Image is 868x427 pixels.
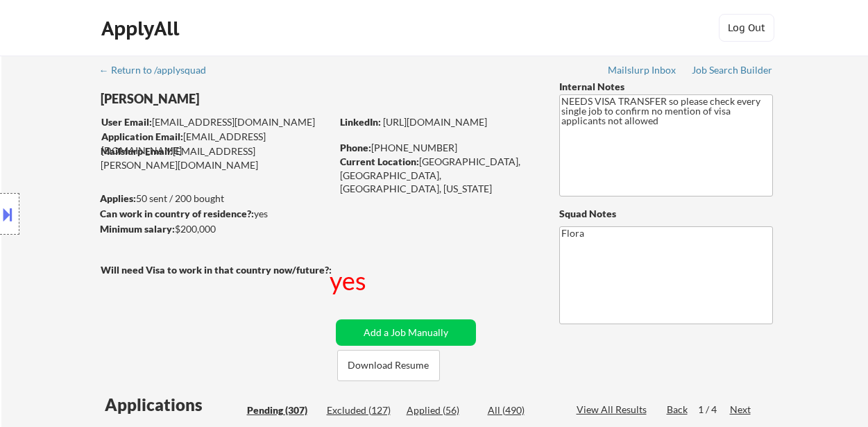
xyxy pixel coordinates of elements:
[692,65,773,78] a: Job Search Builder
[340,141,536,155] div: [PHONE_NUMBER]
[340,142,371,153] strong: Phone:
[327,403,396,417] div: Excluded (127)
[99,65,219,75] div: ← Return to /applysquad
[340,155,536,196] div: [GEOGRAPHIC_DATA], [GEOGRAPHIC_DATA], [GEOGRAPHIC_DATA], [US_STATE]
[730,403,752,417] div: Next
[105,396,242,413] div: Applications
[337,350,440,381] button: Download Resume
[667,403,689,417] div: Back
[340,156,419,167] strong: Current Location:
[488,403,557,417] div: All (490)
[559,80,773,94] div: Internal Notes
[407,403,476,417] div: Applied (56)
[719,14,774,42] button: Log Out
[608,65,677,75] div: Mailslurp Inbox
[340,116,381,128] strong: LinkedIn:
[101,17,183,40] div: ApplyAll
[692,65,773,75] div: Job Search Builder
[559,207,773,221] div: Squad Notes
[336,319,476,346] button: Add a Job Manually
[608,65,677,78] a: Mailslurp Inbox
[383,116,487,128] a: [URL][DOMAIN_NAME]
[330,263,369,298] div: yes
[247,403,316,417] div: Pending (307)
[99,65,219,78] a: ← Return to /applysquad
[698,403,730,417] div: 1 / 4
[577,403,651,417] div: View All Results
